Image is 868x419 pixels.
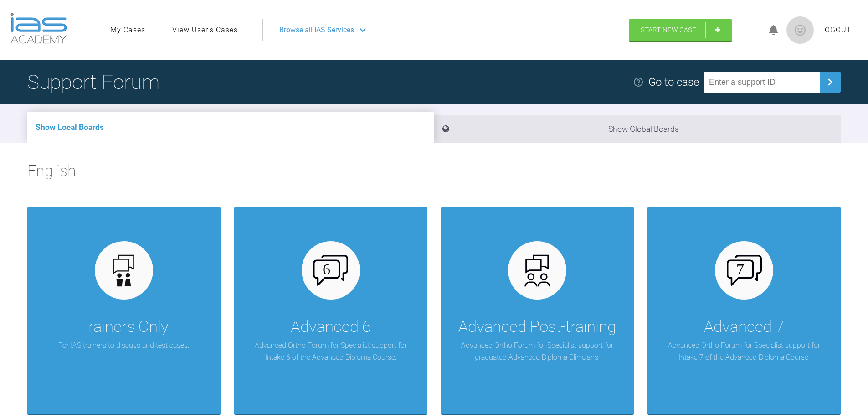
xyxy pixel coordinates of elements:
[629,19,732,41] a: Start New Case
[661,340,827,363] p: Advanced Ortho Forum for Specialist support for Intake 7 of the Advanced Diploma Course.
[279,24,354,36] span: Browse all IAS Services
[172,24,238,36] a: View User's Cases
[10,13,67,44] img: logo-light.3e3ef733.png
[27,66,159,98] h1: Support Forum
[455,340,621,363] p: Advanced Ortho Forum for Specialist support for graduated Advanced Diploma Clinicians.
[441,207,634,414] a: Advanced Post-trainingAdvanced Ortho Forum for Specialist support for graduated Advanced Diploma ...
[248,340,414,363] p: Advanced Ortho Forum for Specialist support for Intake 6 of the Advanced Diploma Course.
[58,340,189,352] p: For IAS trainers to discuss and test cases.
[647,207,841,414] a: Advanced 7Advanced Ortho Forum for Specialist support for Intake 7 of the Advanced Diploma Course.
[79,314,169,340] div: Trainers Only
[821,24,852,36] a: Logout
[704,72,820,93] input: Enter a support ID
[727,255,762,286] img: advanced-7.aa0834c3.svg
[458,314,616,340] div: Advanced Post-training
[291,314,371,340] div: Advanced 6
[313,255,348,286] img: advanced-6.cf6970cb.svg
[823,75,837,89] img: chevronRight.28bd32b0.svg
[648,73,699,91] div: Go to case
[27,207,221,414] a: Trainers OnlyFor IAS trainers to discuss and test cases.
[27,112,434,143] li: Show Local Boards
[704,314,784,340] div: Advanced 7
[110,24,145,36] a: My Cases
[633,77,644,88] img: help.e70b9f3d.svg
[520,253,555,288] img: advanced.73cea251.svg
[106,253,141,288] img: default.3be3f38f.svg
[27,158,841,191] h2: English
[786,16,814,44] img: profile.png
[434,115,841,143] li: Show Global Boards
[234,207,427,414] a: Advanced 6Advanced Ortho Forum for Specialist support for Intake 6 of the Advanced Diploma Course.
[641,26,696,34] span: Start New Case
